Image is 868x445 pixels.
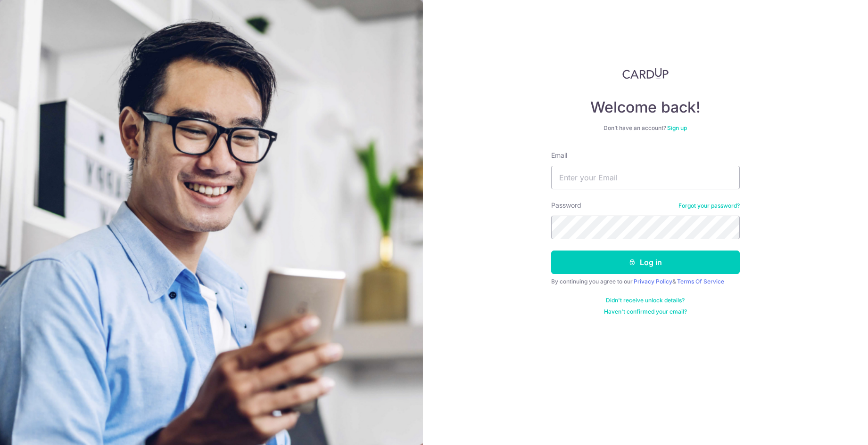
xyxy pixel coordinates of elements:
a: Privacy Policy [634,278,672,285]
img: CardUp Logo [622,68,669,79]
a: Haven't confirmed your email? [604,308,687,316]
label: Email [551,151,567,160]
a: Terms Of Service [677,278,724,285]
div: Don’t have an account? [551,124,740,132]
button: Log in [551,251,740,274]
a: Sign up [667,124,687,131]
a: Forgot your password? [678,202,740,210]
input: Enter your Email [551,166,740,189]
label: Password [551,201,581,210]
div: By continuing you agree to our & [551,278,740,285]
a: Didn't receive unlock details? [606,297,685,304]
h4: Welcome back! [551,98,740,117]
